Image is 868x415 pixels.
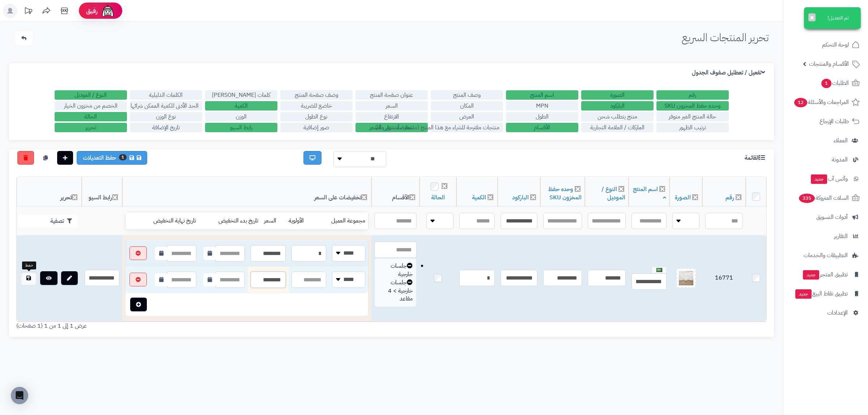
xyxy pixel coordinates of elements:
td: تاريخ بدء التخفيض [199,212,261,230]
label: العرض [431,112,503,121]
a: الإعدادات [788,304,864,321]
span: التطبيقات والخدمات [804,250,848,260]
th: تخفيضات على السعر [122,177,371,207]
label: السعر [356,101,428,111]
label: MPN [506,101,578,111]
label: رابط السيو [205,123,277,132]
label: الباركود [581,101,654,111]
label: الوزن [205,112,277,121]
a: طلبات الإرجاع [788,113,864,130]
a: العملاء [788,132,864,149]
th: رابط السيو [82,177,122,207]
h1: تحرير المنتجات السريع [682,31,769,43]
label: اسم المنتج [506,90,578,100]
label: الصورة [581,90,654,100]
button: تصفية [18,214,78,228]
label: كلمات [PERSON_NAME] [205,90,277,100]
span: لوحة التحكم [822,40,849,50]
label: الخصم من مخزون الخيار [55,101,127,111]
label: وصف المنتج [431,90,503,100]
span: 1 [821,79,831,88]
span: طلبات الإرجاع [820,116,849,126]
span: 335 [799,194,815,203]
label: تحرير [55,123,127,132]
a: رقم [726,193,734,202]
label: تخفيضات على السعر [356,123,428,132]
a: السلات المتروكة335 [788,189,864,207]
label: ترتيب الظهور [656,123,729,132]
label: الكلمات الدليلية [130,90,202,100]
th: تحرير [17,177,82,207]
label: منتجات مقترحة للشراء مع هذا المنتج (منتجات تُشترى معًا) [431,123,503,132]
span: 1 [119,154,127,160]
span: وآتس آب [810,174,848,184]
span: تطبيق المتجر [802,269,848,280]
span: المدونة [832,155,848,165]
a: الحالة [431,193,445,202]
label: الماركات / العلامة التجارية [581,123,654,132]
a: اسم المنتج [633,185,666,202]
div: حفظ [22,261,36,269]
label: حالة المنتج الغير متوفر [656,112,729,121]
a: المدونة [788,151,864,168]
label: النوع / الموديل [55,90,127,100]
span: السلات المتروكة [798,193,849,203]
span: أدوات التسويق [816,212,848,222]
label: الارتفاع [356,112,428,121]
label: وحده حفظ المخزون SKU [656,101,729,111]
a: حفظ التعديلات [77,151,147,165]
button: ازالة [129,273,147,286]
div: عرض 1 إلى 1 من 1 (1 صفحات) [11,322,392,330]
span: تطبيق نقاط البيع [795,289,848,299]
a: الباركود [512,193,529,202]
a: المراجعات والأسئلة12 [788,94,864,111]
a: التطبيقات والخدمات [788,247,864,264]
h3: القائمة [745,155,767,161]
th: الأقسام [371,177,420,207]
a: الكمية [472,193,486,202]
span: جديد [811,174,827,184]
span: 12 [794,98,807,107]
span: العملاء [834,135,848,146]
td: 16771 [702,235,746,321]
label: الحالة [55,112,127,121]
label: الكمية [205,101,277,111]
div: جلسات خارجية [378,262,413,278]
button: × [808,13,816,21]
a: أدوات التسويق [788,208,864,226]
a: وآتس آبجديد [788,170,864,187]
a: وحده حفظ المخزون SKU [548,185,582,202]
label: منتج يتطلب شحن [581,112,654,121]
label: تاريخ الإضافة [130,123,202,132]
span: الأقسام والمنتجات [809,59,849,69]
label: الطول [506,112,578,121]
span: التقارير [834,231,848,241]
td: تاريخ نهاية التخفيض [133,212,199,230]
label: صور إضافية [280,123,353,132]
img: ai-face.png [101,4,115,18]
label: الأقسام [506,123,578,132]
a: تطبيق نقاط البيعجديد [788,285,864,302]
label: عنوان صفحة المنتج [356,90,428,100]
span: جديد [803,270,819,280]
a: تطبيق المتجرجديد [788,266,864,283]
label: وصف صفحة المنتج [280,90,353,100]
a: الصورة [675,193,691,202]
span: جديد [795,289,812,299]
label: الحد الأدنى للكمية الممكن شرائها [130,101,202,111]
h3: تفعيل / تعطليل صفوف الجدول [692,69,767,76]
a: لوحة التحكم [788,36,864,53]
a: تحديثات المنصة [19,4,37,20]
td: الأولوية [286,212,314,230]
label: المكان [431,101,503,111]
a: التقارير [788,228,864,245]
div: تم التعديل! [804,7,861,29]
span: المراجعات والأسئلة [793,97,849,107]
a: الطلبات1 [788,74,864,92]
label: نوع الطول [280,112,353,121]
td: السعر [261,212,286,230]
a: النوع / الموديل [601,185,625,202]
label: رقم [656,90,729,100]
label: نوع الوزن [130,112,202,121]
img: العربية [656,268,662,272]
